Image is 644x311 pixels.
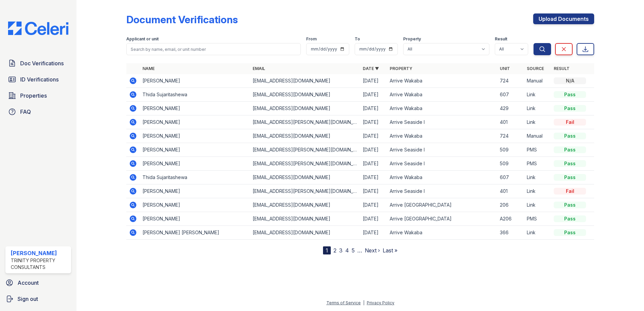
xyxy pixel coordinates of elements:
[5,105,71,118] a: FAQ
[250,115,360,129] td: [EMAIL_ADDRESS][PERSON_NAME][DOMAIN_NAME]
[554,91,586,98] div: Pass
[20,59,64,67] span: Doc Verifications
[524,143,551,157] td: PMS
[497,115,524,129] td: 401
[360,88,387,102] td: [DATE]
[11,257,68,271] div: Trinity Property Consultants
[345,247,349,254] a: 4
[524,157,551,171] td: PMS
[20,75,59,83] span: ID Verifications
[360,143,387,157] td: [DATE]
[360,157,387,171] td: [DATE]
[140,226,250,240] td: [PERSON_NAME] [PERSON_NAME]
[363,300,364,305] div: |
[360,226,387,240] td: [DATE]
[387,129,497,143] td: Arrive Wakaba
[403,36,421,42] label: Property
[140,171,250,184] td: Thida Sujaritashewa
[360,102,387,115] td: [DATE]
[524,171,551,184] td: Link
[497,129,524,143] td: 724
[5,57,71,70] a: Doc Verifications
[140,212,250,226] td: [PERSON_NAME]
[360,198,387,212] td: [DATE]
[360,212,387,226] td: [DATE]
[140,102,250,115] td: [PERSON_NAME]
[306,36,317,42] label: From
[11,249,68,257] div: [PERSON_NAME]
[387,102,497,115] td: Arrive Wakaba
[554,133,586,139] div: Pass
[126,36,159,42] label: Applicant or unit
[554,105,586,112] div: Pass
[250,171,360,184] td: [EMAIL_ADDRESS][DOMAIN_NAME]
[495,36,507,42] label: Result
[387,115,497,129] td: Arrive Seaside I
[524,226,551,240] td: Link
[140,143,250,157] td: [PERSON_NAME]
[554,174,586,181] div: Pass
[363,66,379,71] a: Date ▼
[554,229,586,236] div: Pass
[142,66,155,71] a: Name
[527,66,544,71] a: Source
[326,300,361,305] a: Terms of Service
[387,171,497,184] td: Arrive Wakaba
[140,115,250,129] td: [PERSON_NAME]
[360,74,387,88] td: [DATE]
[387,212,497,226] td: Arrive [GEOGRAPHIC_DATA]
[497,226,524,240] td: 366
[140,184,250,198] td: [PERSON_NAME]
[524,88,551,102] td: Link
[524,74,551,88] td: Manual
[140,129,250,143] td: [PERSON_NAME]
[387,184,497,198] td: Arrive Seaside I
[554,77,586,84] div: N/A
[497,102,524,115] td: 429
[497,198,524,212] td: 206
[250,88,360,102] td: [EMAIL_ADDRESS][DOMAIN_NAME]
[497,212,524,226] td: A206
[387,143,497,157] td: Arrive Seaside I
[367,300,394,305] a: Privacy Policy
[140,88,250,102] td: Thida Sujaritashewa
[360,129,387,143] td: [DATE]
[360,184,387,198] td: [DATE]
[387,74,497,88] td: Arrive Wakaba
[250,143,360,157] td: [EMAIL_ADDRESS][PERSON_NAME][DOMAIN_NAME]
[140,157,250,171] td: [PERSON_NAME]
[554,66,570,71] a: Result
[524,102,551,115] td: Link
[554,160,586,167] div: Pass
[250,129,360,143] td: [EMAIL_ADDRESS][DOMAIN_NAME]
[360,115,387,129] td: [DATE]
[533,13,594,24] a: Upload Documents
[365,247,380,254] a: Next ›
[524,115,551,129] td: Link
[250,74,360,88] td: [EMAIL_ADDRESS][DOMAIN_NAME]
[250,102,360,115] td: [EMAIL_ADDRESS][DOMAIN_NAME]
[18,279,39,287] span: Account
[500,66,510,71] a: Unit
[497,184,524,198] td: 401
[497,88,524,102] td: 607
[497,74,524,88] td: 724
[390,66,412,71] a: Property
[250,184,360,198] td: [EMAIL_ADDRESS][PERSON_NAME][DOMAIN_NAME]
[387,198,497,212] td: Arrive [GEOGRAPHIC_DATA]
[5,89,71,102] a: Properties
[250,157,360,171] td: [EMAIL_ADDRESS][PERSON_NAME][DOMAIN_NAME]
[360,171,387,184] td: [DATE]
[5,73,71,86] a: ID Verifications
[126,13,238,26] div: Document Verifications
[3,292,74,306] a: Sign out
[497,157,524,171] td: 509
[554,119,586,126] div: Fail
[250,198,360,212] td: [EMAIL_ADDRESS][DOMAIN_NAME]
[3,22,74,35] img: CE_Logo_Blue-a8612792a0a2168367f1c8372b55b34899dd931a85d93a1a3d3e32e68fde9ad4.png
[357,246,362,254] span: …
[250,212,360,226] td: [EMAIL_ADDRESS][DOMAIN_NAME]
[140,198,250,212] td: [PERSON_NAME]
[355,36,360,42] label: To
